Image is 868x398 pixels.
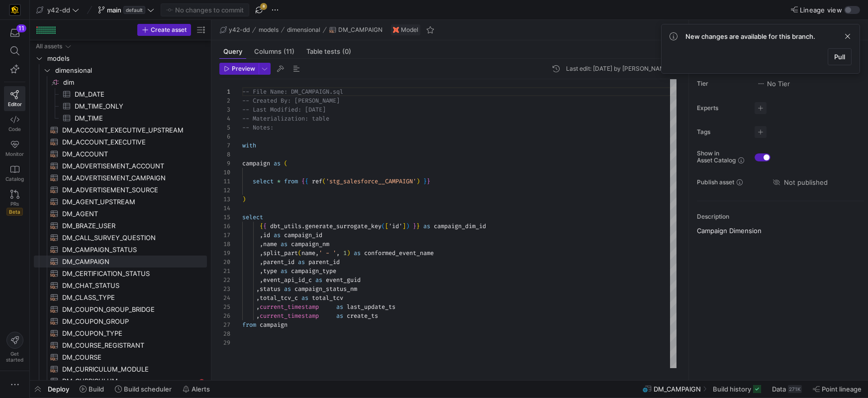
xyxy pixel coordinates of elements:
[260,249,263,257] span: ,
[34,112,207,124] a: DM_TIME​​​​​​​​​
[219,258,230,266] div: 20
[4,111,25,136] a: Code
[260,303,319,311] span: current_timestamp
[219,96,230,105] div: 2
[423,177,427,185] span: }
[260,285,281,293] span: status
[34,124,207,136] div: Press SPACE to select this row.
[219,222,230,231] div: 16
[62,220,195,232] span: DM_BRAZE_USER​​​​​​​​​​
[301,222,305,230] span: .
[219,132,230,141] div: 6
[326,177,416,185] span: 'stg_salesforce__CAMPAIGN'
[16,24,26,32] div: 11
[48,385,69,393] span: Deploy
[322,177,326,185] span: (
[219,249,230,258] div: 19
[284,231,322,239] span: campaign_id
[34,327,207,339] div: Press SPACE to select this row.
[107,6,121,14] span: main
[834,53,845,61] span: Pull
[178,381,214,398] button: Alerts
[219,87,230,96] div: 1
[62,196,195,208] span: DM_AGENT_UPSTREAM​​​​​​​​​​
[242,88,343,96] span: -- File Name: DM_CAMPAIGN.sql
[34,303,207,315] a: DM_COUPON_GROUP_BRIDGE​​​​​​​​​​
[219,204,230,213] div: 14
[336,312,343,320] span: as
[36,43,62,50] div: All assets
[34,220,207,232] div: Press SPACE to select this row.
[34,184,207,196] a: DM_ADVERTISEMENT_SOURCE​​​​​​​​​​
[34,315,207,327] div: Press SPACE to select this row.
[34,172,207,184] div: Press SPACE to select this row.
[242,213,263,221] span: select
[755,77,792,90] button: No tierNo Tier
[34,172,207,184] a: DM_ADVERTISEMENT_CAMPAIGN​​​​​​​​​​
[291,267,336,275] span: campaign_type
[34,160,207,172] div: Press SPACE to select this row.
[298,258,305,266] span: as
[242,106,326,114] span: -- Last Modified: [DATE]
[75,113,195,124] span: DM_TIME​​​​​​​​​
[294,285,357,293] span: campaign_status_nm
[757,80,790,88] span: No Tier
[6,208,23,216] span: Beta
[63,77,205,88] span: dim​​​​​​​​
[256,285,260,293] span: ,
[34,220,207,232] a: DM_BRAZE_USER​​​​​​​​​​
[697,150,736,164] span: Show in Asset Catalog
[62,268,195,279] span: DM_CERTIFICATION_STATUS​​​​​​​​​​
[219,284,230,293] div: 23
[34,100,207,112] a: DM_TIME_ONLY​​​​​​​​​
[219,231,230,240] div: 17
[315,249,319,257] span: ,
[757,80,765,88] img: No tier
[423,222,430,230] span: as
[287,26,320,33] span: dimensional
[285,24,323,36] button: dimensional
[284,177,298,185] span: from
[697,80,747,87] span: Tier
[62,232,195,244] span: DM_CALL_SURVEY_QUESTION​​​​​​​​​​
[34,315,207,327] a: DM_COUPON_GROUP​​​​​​​​​​
[242,321,256,329] span: from
[219,105,230,114] div: 3
[260,312,319,320] span: current_timestamp
[347,312,378,320] span: create_ts
[219,63,259,75] button: Preview
[219,213,230,222] div: 15
[4,1,25,18] a: https://storage.googleapis.com/y42-prod-data-exchange/images/uAsz27BndGEK0hZWDFeOjoxA7jCwgK9jE472...
[315,276,322,284] span: as
[828,48,852,65] button: Pull
[34,76,207,88] a: dim​​​​​​​​
[312,177,322,185] span: ref
[301,177,305,185] span: {
[34,244,207,256] div: Press SPACE to select this row.
[808,381,866,398] button: Point lineage
[75,101,195,112] span: DM_TIME_ONLY​​​​​​​​​
[427,177,430,185] span: }
[708,381,766,398] button: Build history
[382,222,385,230] span: (
[343,249,347,257] span: 1
[62,148,195,160] span: DM_ACCOUNT​​​​​​​​​​
[260,276,263,284] span: ,
[34,267,207,279] div: Press SPACE to select this row.
[62,292,195,303] span: DM_CLASS_TYPE​​​​​​​​​​
[388,222,402,230] span: 'id'
[62,172,195,184] span: DM_ADVERTISEMENT_CAMPAIGN​​​​​​​​​​
[254,48,294,55] span: Columns
[34,267,207,279] a: DM_CERTIFICATION_STATUS​​​​​​​​​​
[401,26,418,33] span: Model
[4,24,25,42] button: 11
[34,64,207,76] div: Press SPACE to select this row.
[402,222,406,230] span: ]
[5,151,24,157] span: Monitor
[416,177,420,185] span: )
[4,161,25,186] a: Catalog
[654,385,701,393] span: DM_CAMPAIGN
[34,196,207,208] a: DM_AGENT_UPSTREAM​​​​​​​​​​
[242,141,256,149] span: with
[34,88,207,100] div: Press SPACE to select this row.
